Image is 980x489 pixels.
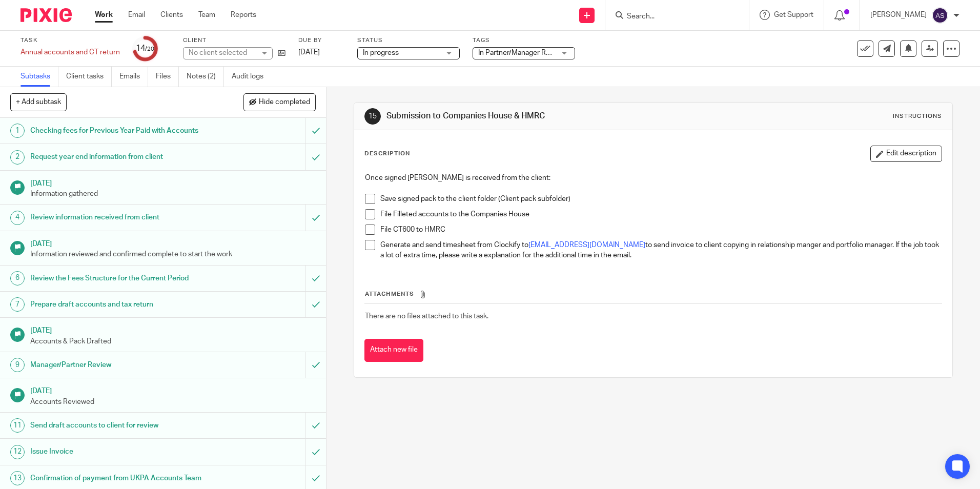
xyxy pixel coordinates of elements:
[198,10,215,20] a: Team
[30,249,316,259] p: Information reviewed and confirmed complete to start the work
[156,67,179,87] a: Files
[30,471,207,486] h1: Confirmation of payment from UKPA Accounts Team
[160,10,183,20] a: Clients
[66,67,112,87] a: Client tasks
[10,471,25,485] div: 13
[187,67,224,87] a: Notes (2)
[21,47,120,57] div: Annual accounts and CT return
[30,383,316,396] h1: [DATE]
[21,67,58,87] a: Subtasks
[10,271,25,286] div: 6
[10,124,25,138] div: 1
[774,11,813,18] span: Get Support
[30,336,316,347] p: Accounts & Pack Drafted
[30,297,207,312] h1: Prepare draft accounts and tax return
[870,10,927,20] p: [PERSON_NAME]
[10,358,25,372] div: 9
[30,236,316,249] h1: [DATE]
[30,210,207,225] h1: Review information received from client
[364,339,423,362] button: Attach new file
[386,111,675,121] h1: Submission to Companies House & HMRC
[259,98,310,107] span: Hide completed
[10,211,25,225] div: 4
[365,173,941,183] p: Once signed [PERSON_NAME] is received from the client:
[363,49,399,56] span: In progress
[231,10,256,20] a: Reports
[380,225,941,235] p: File CT600 to HMRC
[473,36,575,45] label: Tags
[30,444,207,459] h1: Issue Invoice
[30,189,316,199] p: Information gathered
[21,36,120,45] label: Task
[30,176,316,189] h1: [DATE]
[365,291,414,297] span: Attachments
[380,194,941,204] p: Save signed pack to the client folder (Client pack subfolder)
[10,297,25,312] div: 7
[145,46,154,52] small: /20
[10,93,67,111] button: + Add subtask
[30,149,207,165] h1: Request year end information from client
[10,150,25,165] div: 2
[136,43,154,54] div: 14
[30,397,316,407] p: Accounts Reviewed
[30,323,316,336] h1: [DATE]
[30,418,207,433] h1: Send draft accounts to client for review
[10,418,25,433] div: 11
[298,36,344,45] label: Due by
[528,241,645,249] a: [EMAIL_ADDRESS][DOMAIN_NAME]
[364,150,410,158] p: Description
[365,313,488,320] span: There are no files attached to this task.
[932,7,948,24] img: svg%3E
[95,10,113,20] a: Work
[30,271,207,286] h1: Review the Fees Structure for the Current Period
[298,49,320,56] span: [DATE]
[119,67,148,87] a: Emails
[380,209,941,219] p: File Filleted accounts to the Companies House
[243,93,316,111] button: Hide completed
[30,123,207,138] h1: Checking fees for Previous Year Paid with Accounts
[364,108,381,125] div: 15
[357,36,460,45] label: Status
[893,112,942,120] div: Instructions
[21,8,72,22] img: Pixie
[183,36,285,45] label: Client
[380,240,941,261] p: Generate and send timesheet from Clockify to to send invoice to client copying in relationship ma...
[626,12,718,22] input: Search
[10,445,25,459] div: 12
[870,146,942,162] button: Edit description
[30,357,207,373] h1: Manager/Partner Review
[128,10,145,20] a: Email
[478,49,576,56] span: In Partner/Manager Review + 1
[232,67,271,87] a: Audit logs
[189,48,255,58] div: No client selected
